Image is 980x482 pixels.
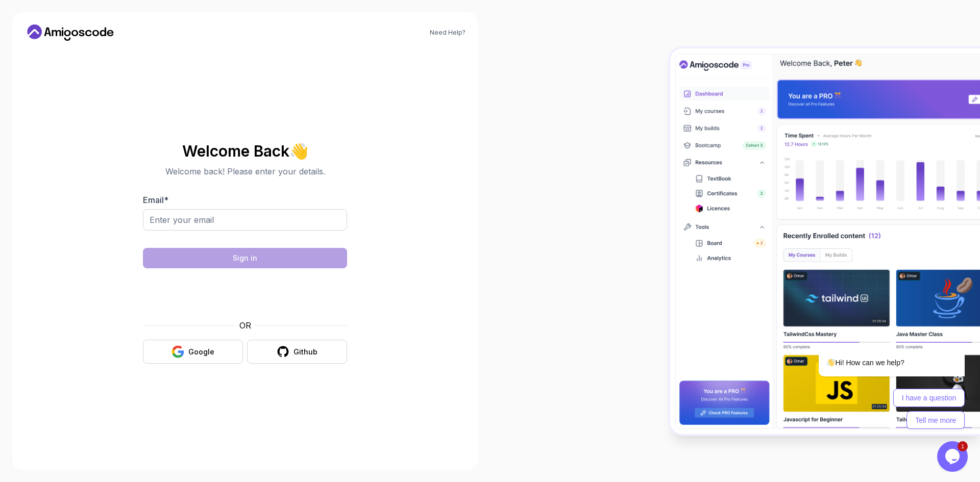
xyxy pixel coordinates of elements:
a: Home link [24,24,116,41]
iframe: Widget containing checkbox for hCaptcha security challenge [168,274,322,313]
img: Amigoscode Dashboard [670,48,980,434]
button: Sign in [143,248,347,268]
input: Enter your email [143,209,347,231]
iframe: chat widget [786,257,970,436]
iframe: chat widget [937,441,970,472]
p: OR [239,319,251,332]
span: 👋 [289,143,308,159]
label: Email * [143,195,168,205]
div: Google [188,347,214,357]
h2: Welcome Back [143,143,347,159]
div: Sign in [233,253,257,263]
a: Need Help? [430,29,465,37]
button: Github [247,340,347,364]
div: Github [293,347,317,357]
p: Welcome back! Please enter your details. [143,165,347,177]
button: Google [143,340,243,364]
